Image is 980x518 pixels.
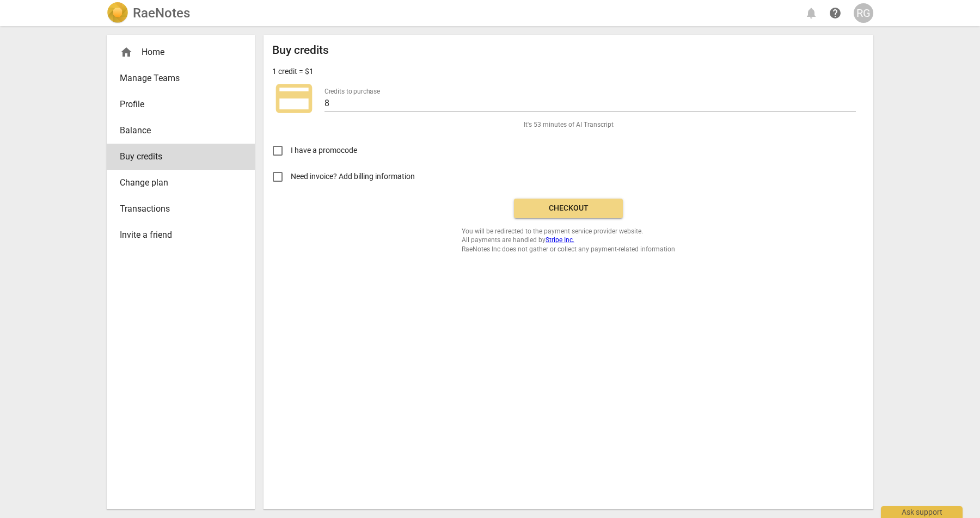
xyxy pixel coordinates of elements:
h2: RaeNotes [133,5,190,21]
a: Transactions [107,196,255,222]
div: Ask support [881,506,963,518]
a: LogoRaeNotes [107,2,190,24]
a: Change plan [107,170,255,196]
a: Invite a friend [107,222,255,248]
button: Checkout [514,199,623,218]
span: Profile [120,98,233,111]
label: Credits to purchase [324,88,380,95]
span: Invite a friend [120,229,233,242]
div: Home [107,39,255,65]
span: It's 53 minutes of AI Transcript [524,120,614,129]
span: help [829,7,842,20]
span: home [120,46,133,59]
button: RG [854,3,873,23]
span: credit_card [272,77,316,120]
a: Profile [107,91,255,118]
h2: Buy credits [272,44,329,57]
span: Buy credits [120,150,233,163]
a: Buy credits [107,144,255,170]
span: Manage Teams [120,72,233,85]
span: Balance [120,124,233,137]
img: Logo [107,2,128,24]
span: Need invoice? Add billing information [291,171,416,182]
span: Checkout [523,203,614,214]
span: I have a promocode [291,145,357,156]
div: Home [120,46,233,59]
a: Balance [107,118,255,144]
p: 1 credit = $1 [272,66,314,77]
span: You will be redirected to the payment service provider website. All payments are handled by RaeNo... [462,227,675,254]
a: Manage Teams [107,65,255,91]
span: Transactions [120,202,233,215]
a: Stripe Inc. [546,236,574,244]
a: Help [825,3,845,23]
span: Change plan [120,176,233,189]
